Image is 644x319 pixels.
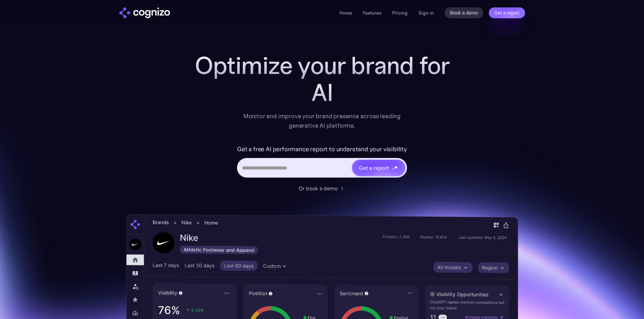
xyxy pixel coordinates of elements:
[187,52,457,79] h1: Optimize your brand for
[392,168,395,170] img: star
[339,10,352,16] a: Home
[239,111,405,130] div: Monitor and improve your brand presence across leading generative AI platforms.
[359,164,389,172] div: Get a report
[351,159,406,177] a: Get a reportstarstarstar
[392,165,393,166] img: star
[237,144,407,155] label: Get a free AI performance report to understand your visibility
[119,7,170,18] a: home
[392,10,408,16] a: Pricing
[237,144,407,181] form: Hero URL Input Form
[363,10,381,16] a: Features
[489,7,525,18] a: Get a report
[445,7,483,18] a: Book a demo
[299,184,338,192] div: Or book a demo
[187,79,457,106] div: AI
[419,9,434,17] a: Sign in
[299,184,346,192] a: Or book a demo
[394,165,398,169] img: star
[119,7,170,18] img: cognizo logo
